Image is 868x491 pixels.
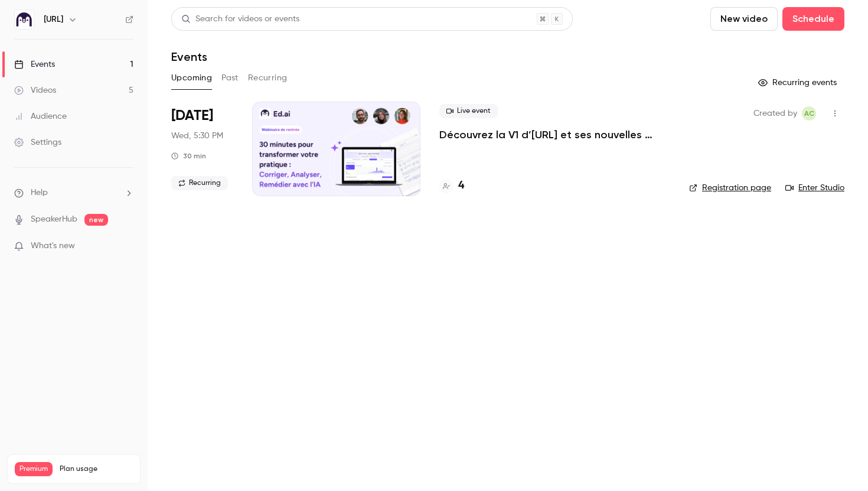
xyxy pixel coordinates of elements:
div: Oct 1 Wed, 5:30 PM (Europe/Paris) [171,102,233,196]
button: Upcoming [171,69,212,87]
span: Premium [15,462,53,476]
img: Ed.ai [15,10,34,29]
div: 30 min [171,151,206,161]
button: Past [221,69,239,87]
span: What's new [31,240,75,252]
h6: [URL] [44,14,63,25]
span: Created by [753,106,797,121]
a: SpeakerHub [31,213,77,226]
a: Découvrez la V1 d’[URL] et ses nouvelles fonctionnalités ! [439,128,670,142]
div: Search for videos or events [181,13,299,25]
button: Recurring events [753,73,844,92]
span: new [84,214,108,226]
li: help-dropdown-opener [14,187,133,199]
span: Alison Chopard [802,106,816,121]
div: Events [14,58,55,70]
h1: Events [171,50,207,64]
span: Plan usage [60,464,133,474]
div: Videos [14,84,56,96]
span: Wed, 5:30 PM [171,130,223,142]
span: Help [31,187,48,199]
button: Recurring [248,69,288,87]
span: Recurring [171,176,228,190]
span: [DATE] [171,106,213,125]
div: Settings [14,136,61,148]
h4: 4 [458,178,464,194]
span: Live event [439,104,498,118]
div: Audience [14,110,67,122]
button: New video [710,7,778,31]
a: 4 [439,178,464,194]
a: Enter Studio [785,182,844,194]
span: AC [804,106,814,121]
a: Registration page [689,182,771,194]
button: Schedule [782,7,844,31]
